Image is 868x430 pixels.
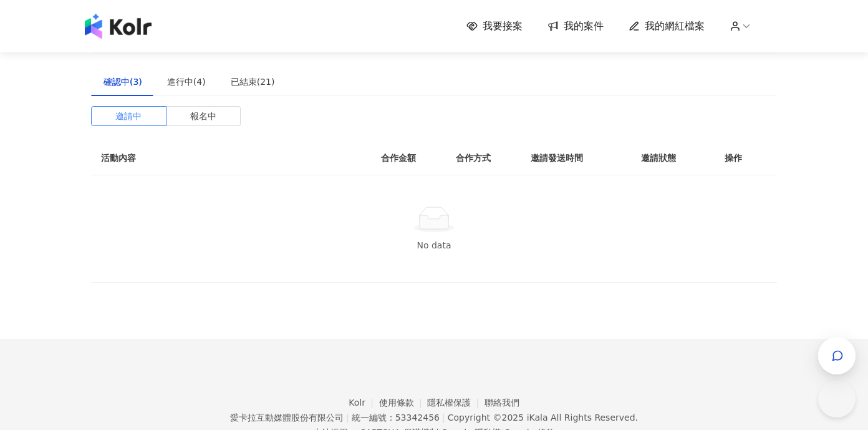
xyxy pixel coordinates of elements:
span: 報名中 [190,107,216,125]
img: logo [85,14,152,39]
span: | [442,413,445,423]
div: 已結束(21) [231,75,275,89]
span: 我的案件 [564,19,604,33]
th: 操作 [715,141,777,175]
a: 我要接案 [466,19,523,33]
a: 聯絡我們 [485,398,519,408]
a: 使用條款 [379,398,428,408]
div: 統一編號：53342456 [352,413,440,423]
a: 我的網紅檔案 [629,19,705,33]
th: 邀請發送時間 [521,141,631,175]
a: 我的案件 [547,19,604,33]
a: iKala [527,413,548,423]
th: 合作金額 [371,141,446,175]
div: 確認中(3) [104,75,142,89]
span: 我的網紅檔案 [645,19,705,33]
div: 進行中(4) [167,75,206,89]
th: 邀請狀態 [631,141,715,175]
th: 活動內容 [91,141,340,175]
span: 邀請中 [115,107,142,125]
th: 合作方式 [446,141,521,175]
div: No data [106,238,762,252]
a: Kolr [349,398,379,408]
a: 隱私權保護 [427,398,485,408]
span: | [346,413,349,423]
div: 愛卡拉互動媒體股份有限公司 [230,413,344,423]
span: 我要接案 [483,19,523,33]
div: Copyright © 2025 All Rights Reserved. [448,413,638,423]
iframe: Help Scout Beacon - Open [818,380,856,418]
